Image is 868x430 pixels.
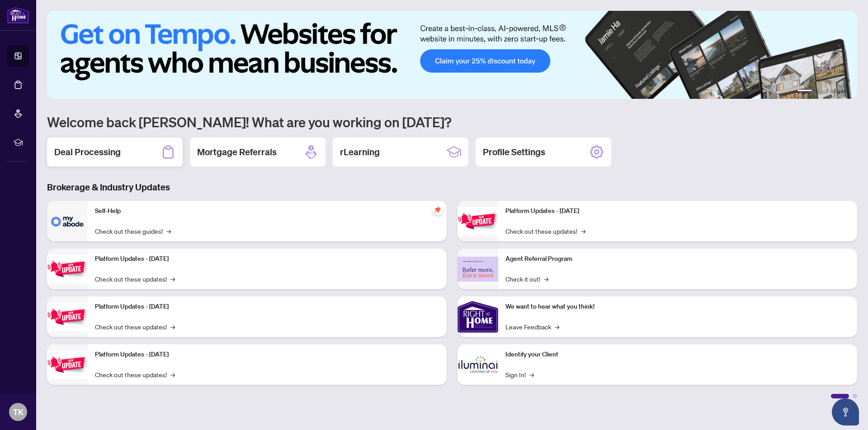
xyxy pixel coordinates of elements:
[340,146,380,158] h2: rLearning
[166,226,171,236] span: →
[505,370,534,379] a: Sign In!→
[458,257,498,282] img: Agent Referral Program
[844,90,848,93] button: 6
[47,255,88,283] img: Platform Updates - September 16, 2025
[505,302,850,312] p: We want to hear what you think!
[95,322,175,332] a: Check out these updates!→
[544,274,548,284] span: →
[170,274,175,284] span: →
[170,370,175,379] span: →
[95,206,439,216] p: Self-Help
[797,90,812,93] button: 1
[197,146,277,158] h2: Mortgage Referrals
[505,254,850,264] p: Agent Referral Program
[830,90,834,93] button: 4
[505,350,850,360] p: Identify your Client
[47,303,88,331] img: Platform Updates - July 21, 2025
[170,322,175,332] span: →
[54,146,121,158] h2: Deal Processing
[505,206,850,216] p: Platform Updates - [DATE]
[505,274,548,284] a: Check it out!→
[581,226,585,236] span: →
[505,226,585,236] a: Check out these updates!→
[7,7,29,23] img: logo
[95,254,439,264] p: Platform Updates - [DATE]
[95,274,175,284] a: Check out these updates!→
[95,226,171,236] a: Check out these guides!→
[837,90,841,93] button: 5
[432,204,443,215] span: pushpin
[823,90,826,93] button: 3
[95,350,439,360] p: Platform Updates - [DATE]
[95,302,439,312] p: Platform Updates - [DATE]
[47,201,88,241] img: Self-Help
[555,322,559,332] span: →
[458,207,498,236] img: Platform Updates - June 23, 2025
[47,11,857,99] img: Slide 0
[47,113,857,130] h1: Welcome back [PERSON_NAME]! What are you working on [DATE]?
[529,370,534,379] span: →
[832,398,859,425] button: Open asap
[458,296,498,337] img: We want to hear what you think!
[13,406,24,418] span: TK
[47,351,88,379] img: Platform Updates - July 8, 2025
[483,146,545,158] h2: Profile Settings
[505,322,559,332] a: Leave Feedback→
[47,181,857,194] h3: Brokerage & Industry Updates
[458,344,498,385] img: Identify your Client
[816,90,819,93] button: 2
[95,370,175,379] a: Check out these updates!→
